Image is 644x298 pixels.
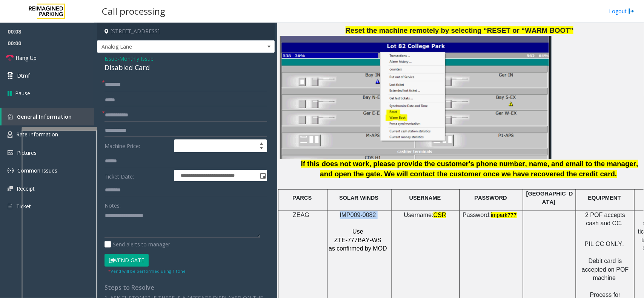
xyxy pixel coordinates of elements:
span: Use [352,228,363,235]
span: Ticket [16,203,31,210]
span: Common Issues [17,167,57,174]
span: ZTE-777BAY-WS [334,237,381,243]
label: Notes: [105,199,121,209]
span: i [491,212,492,218]
span: Monthly Issue [119,55,154,63]
span: Reset the machine remotely by selecting “RESET or “WARM BOOT” [346,26,573,34]
span: Dtmf [17,72,30,79]
span: Receipt [17,185,35,192]
span: General Information [17,113,72,120]
span: USERNAME [409,195,441,201]
span: Password: [463,212,491,218]
img: 6a5207beee5048beaeece4d904780550.jpg [280,36,552,159]
h4: [STREET_ADDRESS] [97,23,275,40]
span: PIL CC ONLY. [585,241,624,247]
span: Pictures [17,149,37,156]
label: Send alerts to manager [105,240,170,248]
h3: Call processing [98,2,169,20]
span: Rate Information [16,131,58,138]
label: Machine Price: [103,139,172,152]
span: mpark777 [492,212,517,218]
span: If this does not work, please provide the customer's phone number, name, and email to the manager... [301,160,638,178]
span: PASSWORD [475,195,507,201]
span: Decrease value [256,146,267,152]
span: Debit card is accepted on POF machine [582,258,629,281]
span: - [117,55,154,62]
span: [GEOGRAPHIC_DATA] [526,191,573,205]
a: Logout [609,7,635,15]
span: Toggle popup [258,170,267,181]
span: IMP009-0082 [340,212,376,218]
span: Analog Lane [97,41,239,53]
span: ZEAG [293,212,309,218]
span: Pause [15,89,30,97]
img: 'icon' [8,203,12,210]
span: 2 POF accepts cash and CC. [585,212,625,226]
a: General Information [2,108,94,125]
img: 'icon' [8,150,13,155]
div: Disabled Card [105,63,267,73]
label: Ticket Date: [103,170,172,181]
span: SOLAR WINDS [339,195,378,201]
span: PARCS [292,195,312,201]
img: logout [629,7,635,15]
span: CSR [433,212,446,218]
span: as confirmed by MOD [329,245,387,252]
img: 'icon' [8,168,14,174]
button: Vend Gate [105,254,149,267]
img: 'icon' [8,131,12,138]
span: Username: [404,212,433,218]
small: Vend will be performed using 1 tone [108,268,186,274]
span: EQUIPMENT [588,195,621,201]
span: Hang Up [15,54,37,62]
span: We will contact the customer once we have recovered the credit card. [384,170,617,178]
img: 'icon' [8,114,13,119]
span: Issue [105,55,117,63]
h4: Steps to Resolve [105,284,267,291]
img: 'icon' [8,186,13,191]
span: Increase value [256,140,267,146]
